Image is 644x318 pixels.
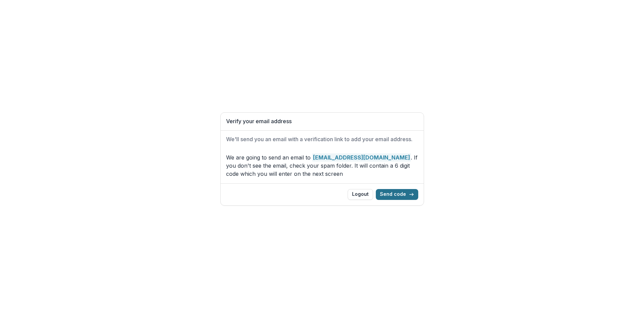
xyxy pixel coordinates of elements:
[226,118,418,125] h1: Verify your email address
[312,153,411,162] strong: [EMAIL_ADDRESS][DOMAIN_NAME]
[226,153,418,178] p: We are going to send an email to . If you don't see the email, check your spam folder. It will co...
[348,189,373,200] button: Logout
[226,136,418,143] h2: We'll send you an email with a verification link to add your email address.
[376,189,418,200] button: Send code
